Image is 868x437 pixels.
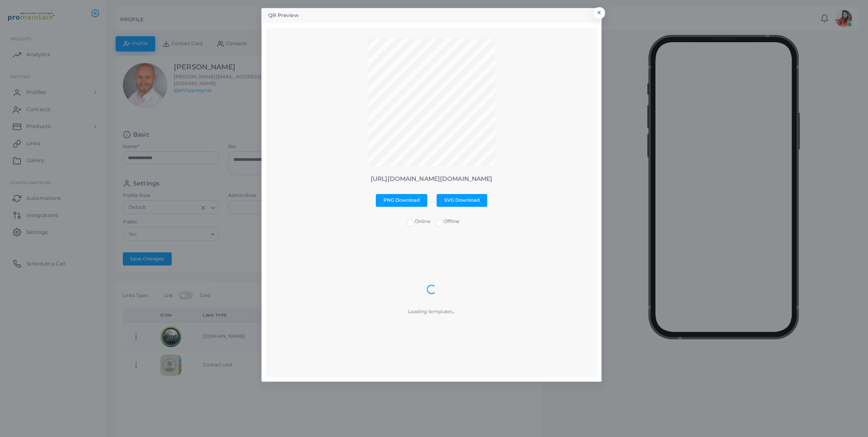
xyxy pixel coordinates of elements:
[444,197,480,203] span: SVG Download
[376,194,427,207] button: PNG Download
[415,218,431,224] span: Online
[408,308,455,315] p: Loading templates...
[437,194,487,207] button: SVG Download
[383,197,420,203] span: PNG Download
[268,12,298,19] h5: QR Preview
[272,175,590,183] p: [URL][DOMAIN_NAME][DOMAIN_NAME]
[593,7,605,18] button: Close
[443,218,460,224] span: Offline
